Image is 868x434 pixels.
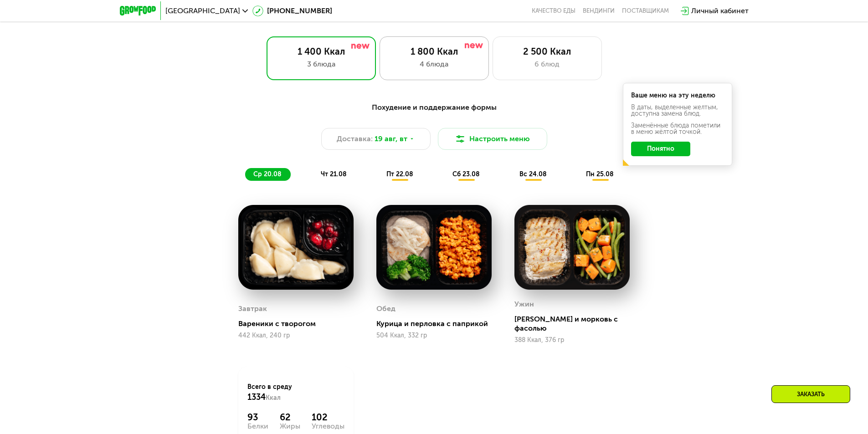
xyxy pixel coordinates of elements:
[247,423,268,430] div: Белки
[280,412,300,423] div: 62
[502,46,592,57] div: 2 500 Ккал
[771,385,850,403] div: Заказать
[389,59,479,70] div: 4 блюда
[376,319,499,328] div: Курица и перловка с паприкой
[337,133,373,144] span: Доставка:
[376,332,492,339] div: 504 Ккал, 332 гр
[502,59,592,70] div: 6 блюд
[276,59,366,70] div: 3 блюда
[312,423,344,430] div: Углеводы
[247,412,268,423] div: 93
[438,128,547,150] button: Настроить меню
[247,383,344,403] div: Всего в среду
[238,332,354,339] div: 442 Ккал, 240 гр
[321,170,347,178] span: чт 21.08
[280,423,300,430] div: Жиры
[586,170,614,178] span: пн 25.08
[164,102,704,113] div: Похудение и поддержание формы
[238,319,361,328] div: Вареники с творогом
[266,394,281,402] span: Ккал
[312,412,344,423] div: 102
[631,123,724,135] div: Заменённые блюда пометили в меню жёлтой точкой.
[452,170,480,178] span: сб 23.08
[389,46,479,57] div: 1 800 Ккал
[514,315,637,333] div: [PERSON_NAME] и морковь с фасолью
[583,7,615,15] a: Вендинги
[253,170,282,178] span: ср 20.08
[514,337,630,344] div: 388 Ккал, 376 гр
[631,104,724,117] div: В даты, выделенные желтым, доступна замена блюд.
[514,297,534,311] div: Ужин
[238,302,267,316] div: Завтрак
[252,5,332,16] a: [PHONE_NUMBER]
[631,92,724,99] div: Ваше меню на эту неделю
[375,133,407,144] span: 19 авг, вт
[276,46,366,57] div: 1 400 Ккал
[519,170,547,178] span: вс 24.08
[386,170,413,178] span: пт 22.08
[376,302,395,316] div: Обед
[691,5,749,16] div: Личный кабинет
[165,7,240,15] span: [GEOGRAPHIC_DATA]
[532,7,575,15] a: Качество еды
[631,142,690,156] button: Понятно
[622,7,669,15] div: поставщикам
[247,392,266,402] span: 1334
